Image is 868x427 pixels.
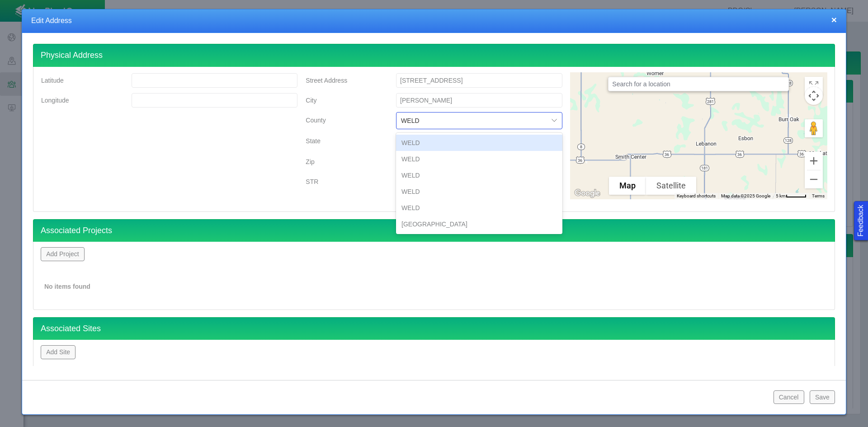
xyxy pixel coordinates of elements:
button: Show street map [609,177,646,195]
a: Open this area in Google Maps (opens a new window) [572,188,602,199]
label: City [298,92,389,108]
a: Terms (opens in new tab) [812,193,825,198]
button: Keyboard shortcuts [677,193,716,199]
div: WELD [396,151,562,167]
button: Zoom out [805,170,823,188]
div: WELD [396,135,562,151]
button: Map Scale: 5 km per 42 pixels [773,193,809,199]
label: County [298,112,389,129]
button: Drag Pegman onto the map to open Street View [805,119,823,137]
label: Latitude [34,72,124,89]
h4: Edit Address [31,16,837,26]
h4: Associated Projects [33,219,835,242]
label: Zip [298,154,389,170]
div: WELD [396,200,562,216]
div: WELD [396,183,562,200]
div: WELD [396,167,562,183]
input: Search for a location [608,77,789,91]
span: 5 km [776,193,786,198]
span: Map data ©2025 Google [721,193,770,198]
label: Longitude [34,92,124,108]
button: close [831,15,837,24]
div: [GEOGRAPHIC_DATA] [396,216,562,232]
button: Add Site [41,345,75,359]
label: Street Address [298,72,389,89]
label: STR [298,174,389,190]
button: Map camera controls [805,87,823,105]
img: Google [572,188,602,199]
button: Add Project [41,247,85,261]
h4: Associated Sites [33,317,835,340]
h4: Physical Address [33,44,835,67]
label: State [298,133,389,150]
button: Toggle Fullscreen in browser window [805,77,823,95]
label: No items found [44,282,90,291]
button: Save [810,390,835,404]
button: Cancel [774,390,804,404]
button: Zoom in [805,152,823,170]
button: Show satellite imagery [646,177,696,195]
